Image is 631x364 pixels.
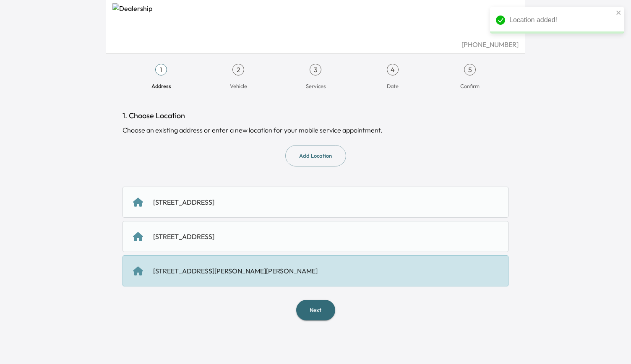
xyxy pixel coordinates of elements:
span: Vehicle [230,82,247,90]
div: 5 [464,64,476,75]
button: Next [296,300,335,320]
span: Address [151,82,171,90]
button: Add Location [285,145,346,166]
div: [STREET_ADDRESS] [153,231,214,242]
div: 2 [232,64,244,75]
div: [PHONE_NUMBER] [112,39,519,49]
div: Choose an existing address or enter a new location for your mobile service appointment. [123,125,508,135]
button: close [616,9,622,16]
div: 3 [310,64,321,75]
div: 4 [387,64,399,75]
span: Date [387,82,399,90]
h1: 1. Choose Location [123,110,508,122]
div: [STREET_ADDRESS][PERSON_NAME][PERSON_NAME] [153,266,318,276]
div: [STREET_ADDRESS] [153,197,214,207]
span: Services [306,82,326,90]
div: Location added! [490,7,624,34]
div: 1 [155,64,167,75]
span: Confirm [460,82,480,90]
img: Dealership [112,3,519,39]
